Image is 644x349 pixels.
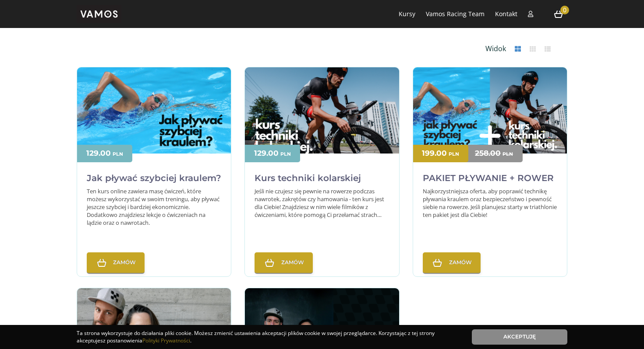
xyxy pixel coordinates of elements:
p: PLN [449,151,459,158]
a: Akceptuję [472,329,567,345]
a: Vamos Racing Team [426,10,485,18]
p: Jeśli nie czujesz się pewnie na rowerze podczas nawrotek, zakrętów czy hamowania - ten kurs jest ... [255,187,389,219]
p: 199.00 [422,150,447,157]
p: 129.00 [254,150,279,157]
h2: Jak pływać szybciej kraulem? [87,167,221,187]
span: Zamów [96,259,136,265]
p: PLN [502,151,513,158]
a: Zamów [255,252,312,273]
a: Polityki Prywatności [142,337,190,344]
div: Ta strona wykorzystuje do działania pliki cookie. Możesz zmienić ustawienia akceptacji plików coo... [77,329,459,345]
h2: PAKIET PŁYWANIE + ROWER [423,167,554,187]
p: Ten kurs online zawiera masę ćwiczeń, które możesz wykorzystać w swoim treningu, aby pływać jeszc... [87,187,221,227]
p: 129.00 [86,150,111,157]
h2: Kurs techniki kolarskiej [255,167,361,187]
span: 0 [560,6,569,14]
span: Zamów [432,259,472,265]
img: vamos_solo.png [77,5,121,23]
a: Kurs techniki kolarskiej [255,176,361,185]
p: 258.00 [475,150,501,157]
p: PLN [113,151,123,158]
span: Zamów [263,259,304,265]
a: Zamów [87,252,145,273]
p: Widok [482,44,510,54]
a: Jak pływać szybciej kraulem? [87,176,221,185]
p: PLN [280,151,291,158]
a: PAKIET PŁYWANIE + ROWER [423,176,554,185]
a: Kursy [399,10,415,18]
p: Najkorzystniejsza oferta, aby poprawić technikę pływania kraulem oraz bezpieczeństwo i pewność si... [423,187,557,219]
a: Zamów [423,252,481,273]
a: Kontakt [495,10,517,18]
